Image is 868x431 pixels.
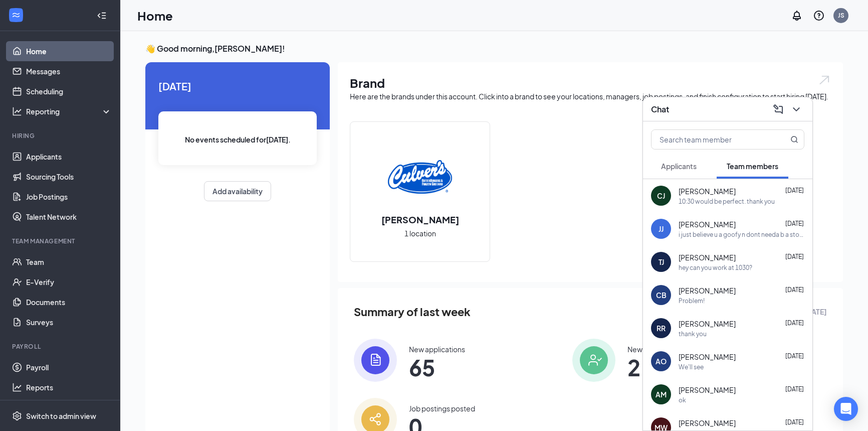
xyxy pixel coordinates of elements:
[785,220,804,227] span: [DATE]
[818,74,831,86] img: open.6027fd2a22e1237b5b06.svg
[26,272,112,292] a: E-Verify
[813,10,825,22] svg: QuestionInfo
[679,197,775,206] div: 10:30 would be perfect. thank you
[409,344,465,354] div: New applications
[657,191,665,201] div: CJ
[26,187,112,207] a: Job Postings
[679,252,736,262] span: [PERSON_NAME]
[137,7,173,24] h1: Home
[679,230,804,239] div: i just believe u a goofy n dont needa b a store owner at all u wanted my bitch
[26,252,112,272] a: Team
[656,356,667,366] div: AO
[26,61,112,81] a: Messages
[651,104,669,115] h3: Chat
[679,319,736,329] span: [PERSON_NAME]
[404,228,436,239] span: 1 location
[572,339,615,382] img: icon
[785,286,804,294] span: [DATE]
[354,303,471,321] span: Summary of last week
[26,41,112,61] a: Home
[409,403,475,413] div: Job postings posted
[627,358,660,376] span: 2
[12,342,110,351] div: Payroll
[657,323,666,333] div: RR
[12,131,110,140] div: Hiring
[145,43,843,54] h3: 👋 Good morning, [PERSON_NAME] !
[97,11,107,21] svg: Collapse
[409,358,465,376] span: 65
[11,10,21,20] svg: WorkstreamLogo
[627,344,660,354] div: New hires
[838,11,844,20] div: JS
[785,187,804,194] span: [DATE]
[679,385,736,395] span: [PERSON_NAME]
[785,319,804,327] span: [DATE]
[679,352,736,362] span: [PERSON_NAME]
[770,101,786,117] button: ComposeMessage
[679,363,704,371] div: We'll see
[26,292,112,312] a: Documents
[727,162,778,171] span: Team members
[388,145,452,209] img: Culver's
[354,339,397,382] img: icon
[12,237,110,245] div: Team Management
[26,207,112,227] a: Talent Network
[791,10,803,22] svg: Notifications
[26,312,112,332] a: Surveys
[26,377,112,397] a: Reports
[679,263,752,272] div: hey can you work at 1030?
[679,396,686,404] div: ok
[12,106,22,116] svg: Analysis
[659,257,664,267] div: TJ
[679,297,705,305] div: Problem!
[790,135,798,143] svg: MagnifyingGlass
[679,285,736,296] span: [PERSON_NAME]
[350,74,831,91] h1: Brand
[785,418,804,426] span: [DATE]
[834,397,858,421] div: Open Intercom Messenger
[26,167,112,187] a: Sourcing Tools
[26,147,112,167] a: Applicants
[679,418,736,428] span: [PERSON_NAME]
[785,253,804,260] span: [DATE]
[788,101,804,117] button: ChevronDown
[790,103,802,115] svg: ChevronDown
[350,91,831,101] div: Here are the brands under this account. Click into a brand to see your locations, managers, job p...
[26,357,112,377] a: Payroll
[12,411,22,421] svg: Settings
[185,134,291,145] span: No events scheduled for [DATE] .
[679,330,707,338] div: thank you
[158,78,317,94] span: [DATE]
[656,389,667,399] div: AM
[785,385,804,393] span: [DATE]
[679,219,736,229] span: [PERSON_NAME]
[656,290,667,300] div: CB
[772,103,784,115] svg: ComposeMessage
[26,411,96,421] div: Switch to admin view
[661,162,697,171] span: Applicants
[785,352,804,360] span: [DATE]
[652,130,770,149] input: Search team member
[204,181,271,201] button: Add availability
[26,106,112,116] div: Reporting
[659,224,664,234] div: JJ
[26,81,112,101] a: Scheduling
[679,186,736,196] span: [PERSON_NAME]
[371,213,469,226] h2: [PERSON_NAME]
